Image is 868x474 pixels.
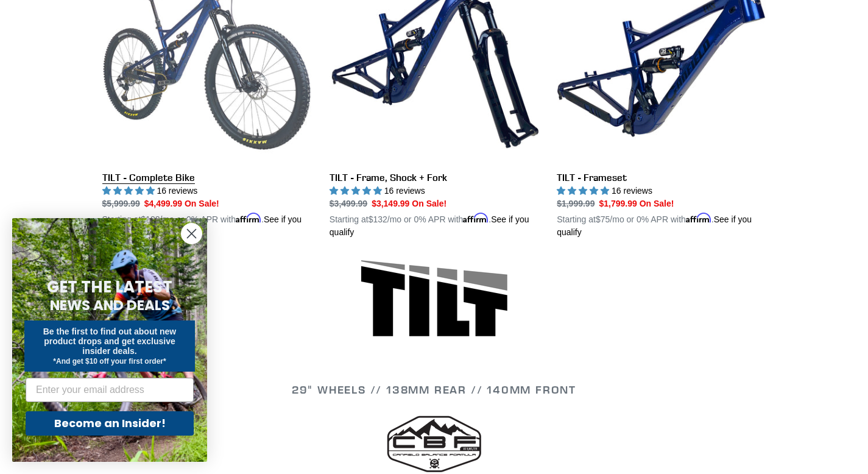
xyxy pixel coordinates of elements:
[292,383,576,397] span: 29" WHEELS // 138mm REAR // 140mm FRONT
[26,378,194,402] input: Enter your email address
[43,327,177,356] span: Be the first to find out about new product drops and get exclusive insider deals.
[47,276,172,298] span: GET THE LATEST
[53,357,166,366] span: *And get $10 off your first order*
[181,223,202,244] button: Close dialog
[26,411,194,436] button: Become an Insider!
[50,295,170,315] span: NEWS AND DEALS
